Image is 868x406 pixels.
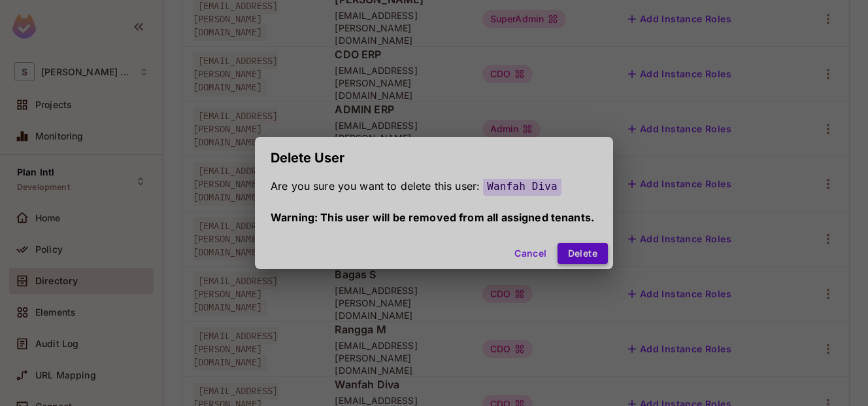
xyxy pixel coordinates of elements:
[271,211,594,224] span: Warning: This user will be removed from all assigned tenants.
[255,137,613,179] h2: Delete User
[558,243,608,264] button: Delete
[271,179,480,193] span: Are you sure you want to delete this user:
[483,177,561,196] span: Wanfah Diva
[509,243,552,264] button: Cancel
